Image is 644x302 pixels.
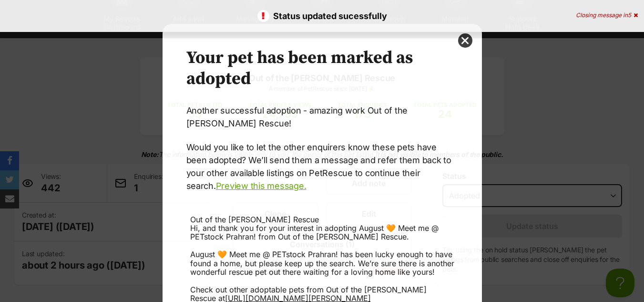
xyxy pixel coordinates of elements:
[458,33,472,48] button: close
[186,48,458,90] h2: Your pet has been marked as adopted
[186,104,458,130] p: Another successful adoption - amazing work Out of the [PERSON_NAME] Rescue!
[628,11,631,19] span: 5
[190,215,319,224] span: Out of the [PERSON_NAME] Rescue
[10,10,634,22] p: Status updated sucessfully
[186,141,458,192] p: Would you like to let the other enquirers know these pets have been adopted? We’ll send them a me...
[216,181,307,191] a: Preview this message.
[576,12,638,19] div: Closing message in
